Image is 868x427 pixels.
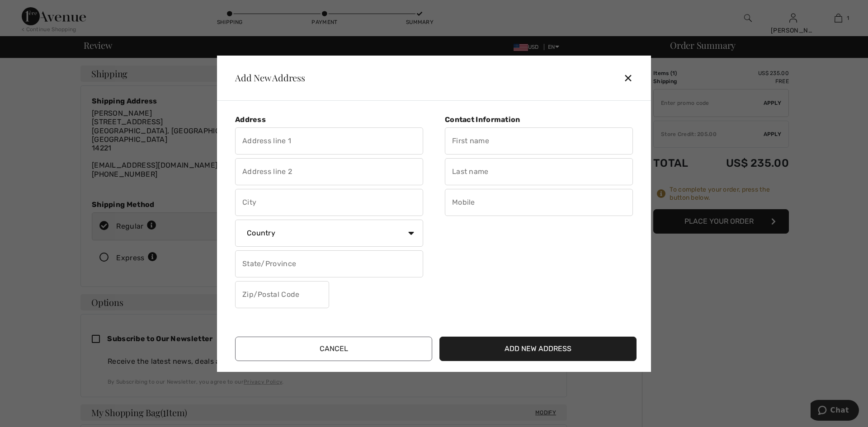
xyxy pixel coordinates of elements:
input: First name [445,127,633,155]
input: State/Province [235,250,423,277]
div: Add New Address [228,73,305,82]
button: Cancel [235,337,432,361]
input: City [235,189,423,216]
div: Address [235,115,423,124]
input: Address line 1 [235,127,423,155]
button: Add New Address [439,337,637,361]
span: Chat [20,6,38,14]
input: Last name [445,158,633,185]
div: Contact Information [445,115,633,124]
div: ✕ [623,68,640,87]
input: Mobile [445,189,633,216]
input: Address line 2 [235,158,423,185]
input: Zip/Postal Code [235,281,329,308]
